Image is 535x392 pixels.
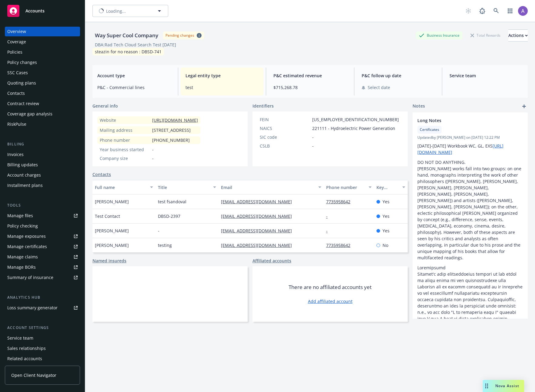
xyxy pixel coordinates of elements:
button: Loading... [92,5,168,17]
div: CSLB [260,143,310,149]
div: Phone number [100,137,150,143]
div: NAICS [260,125,310,131]
button: Phone number [324,180,374,194]
a: Manage exposures [5,231,80,241]
span: Pending changes [163,32,204,39]
a: Policy checking [5,221,80,231]
a: Manage files [5,211,80,221]
a: Policy changes [5,58,80,67]
span: - [312,143,314,149]
span: [PERSON_NAME] [95,228,129,234]
a: Search [490,5,502,17]
span: - [158,228,159,234]
div: Pending changes [166,33,194,38]
a: Related accounts [5,354,80,364]
button: Title [155,180,219,194]
p: DO NOT DO ANYTHING. [PERSON_NAME] works fall into two groups: on one hand, monographs interpretin... [417,159,523,261]
span: P&C - Commercial lines [97,84,171,91]
a: [EMAIL_ADDRESS][DOMAIN_NAME] [221,242,297,248]
div: Quoting plans [7,78,36,88]
span: Identifiers [252,103,274,109]
a: Sales relationships [5,344,80,353]
span: [PERSON_NAME] [95,242,129,248]
span: test fsandoval [158,198,186,205]
div: Mailing address [100,127,150,133]
span: Yes [383,228,390,234]
div: DBA: Rad Tech Cloud Search Test [DATE] [95,42,176,48]
a: Manage certificates [5,242,80,251]
span: Service team [450,72,523,79]
div: Coverage [7,37,26,47]
a: Quoting plans [5,78,80,88]
a: Accounts [5,2,80,19]
a: Named insureds [92,257,126,264]
span: Yes [383,198,390,205]
div: Related accounts [7,354,42,364]
span: Select date [368,84,390,91]
div: steazin for no reason : DBSD-741 [92,48,164,55]
div: Tools [5,202,80,208]
a: [EMAIL_ADDRESS][DOMAIN_NAME] [221,228,297,234]
a: 7735958642 [326,199,355,204]
div: Policy checking [7,221,38,231]
a: 7735958642 [326,242,355,248]
span: - [312,134,314,140]
button: Key contact [374,180,408,194]
a: [EMAIL_ADDRESS][DOMAIN_NAME] [221,213,297,219]
a: [EMAIL_ADDRESS][DOMAIN_NAME] [221,199,297,204]
div: Invoices [7,150,24,159]
a: Manage BORs [5,262,80,272]
a: Invoices [5,150,80,159]
span: testing [158,242,172,248]
a: Affiliated accounts [252,257,291,264]
span: Test Contact [95,213,120,219]
span: No [383,242,388,248]
a: Billing updates [5,160,80,170]
div: Billing [5,141,80,147]
button: Actions [508,29,528,42]
div: Coverage gap analysis [7,109,52,119]
span: General info [92,103,118,109]
a: Manage claims [5,252,80,262]
a: [URL][DOMAIN_NAME] [152,117,198,123]
a: Installment plans [5,181,80,190]
span: 221111 - Hydroelectric Power Generation [312,125,395,131]
span: DBSD-2397 [158,213,180,219]
div: Website [100,117,150,123]
a: Service team [5,333,80,343]
div: Business Insurance [416,32,463,39]
a: RiskPulse [5,119,80,129]
a: Loss summary generator [5,303,80,313]
div: Manage BORs [7,262,36,272]
span: Certificates [420,127,439,132]
div: Analytics hub [5,294,80,301]
a: Start snowing [462,5,474,17]
div: SSC Cases [7,68,28,78]
div: Billing updates [7,160,38,170]
div: Sales relationships [7,344,46,353]
a: Policies [5,47,80,57]
span: Yes [383,213,390,219]
div: RiskPulse [7,119,26,129]
div: Overview [7,27,26,36]
div: Loss summary generator [7,303,58,313]
span: Accounts [25,8,45,13]
div: Total Rewards [467,32,503,39]
img: photo [518,6,528,16]
div: Phone number [326,184,365,191]
div: Manage claims [7,252,38,262]
div: Installment plans [7,181,43,190]
div: Full name [95,184,146,191]
div: Drag to move [483,380,490,392]
div: Year business started [100,146,150,153]
div: Manage exposures [7,231,46,241]
span: [PERSON_NAME] [95,198,129,205]
a: SSC Cases [5,68,80,78]
span: - [152,155,154,161]
a: add [520,103,528,110]
div: SIC code [260,134,310,140]
button: Email [219,180,324,194]
span: $715,268.78 [273,84,347,91]
div: Summary of insurance [7,273,53,282]
span: Legal entity type [186,72,259,79]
